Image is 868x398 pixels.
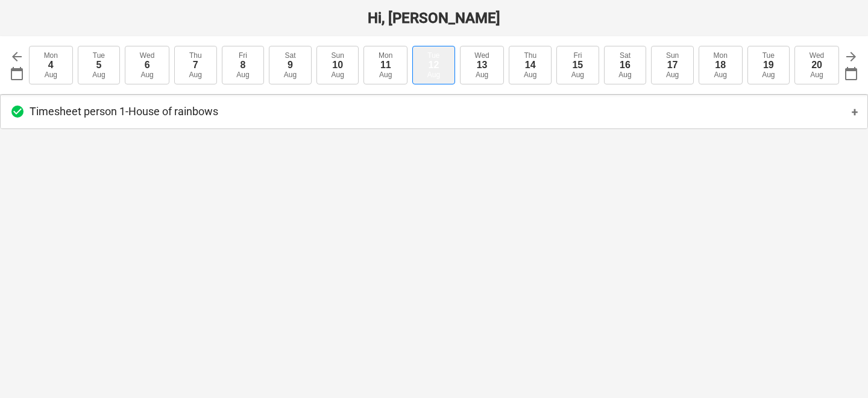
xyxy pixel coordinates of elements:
div: Aug [524,71,536,79]
div: Wed [810,51,824,60]
div: Fri [573,51,582,60]
div: Aug [331,71,344,79]
div: Fri [239,51,247,60]
div: 6 [145,60,150,71]
div: Aug [810,71,823,79]
div: 15 [572,60,583,71]
div: Tue [763,51,775,60]
button: Wed13Aug [460,46,505,84]
div: Aug [379,71,392,79]
div: Aug [714,71,727,79]
div: Wed [140,51,154,60]
div: Tue [93,51,105,60]
div: Aug [92,71,105,79]
button: Wed20Aug [794,46,839,84]
button: Sat16Aug [604,46,647,84]
div: 20 [811,60,822,71]
div: Aug [45,71,57,79]
div: 7 [193,60,198,71]
div: Wed [474,51,489,60]
div: Aug [618,71,631,79]
div: 4 [48,60,54,71]
div: 14 [525,60,536,71]
button: Fri15Aug [556,46,599,84]
button: Thu14Aug [509,46,552,84]
button: Tue19Aug [747,46,790,84]
div: Aug [762,71,775,79]
div: 17 [667,60,678,71]
button: Tue12Aug [412,46,455,84]
div: Sat [620,51,631,60]
div: Aug [140,71,153,79]
div: Aug [189,71,202,79]
div: Aug [427,71,440,79]
div: 8 [240,60,245,71]
button: Sun17Aug [651,46,694,84]
button: Mon11Aug [363,46,407,84]
p: Timesheet person 1 - House of rainbows [30,104,218,119]
div: Sun [666,51,679,60]
div: Thu [524,51,536,60]
div: 9 [288,60,293,71]
div: Tue [427,51,439,60]
div: Aug [284,71,297,79]
span: + [852,106,858,118]
button: Sun10Aug [316,46,359,84]
span: arrow_back [10,49,24,64]
div: Sat [285,51,296,60]
div: 10 [332,60,343,71]
div: Mon [714,51,728,60]
button: Sat9Aug [269,46,312,84]
button: Tue5Aug [78,46,121,84]
div: Aug [666,71,679,79]
span: check_circle [10,104,25,119]
div: 19 [763,60,774,71]
div: Sun [331,51,344,60]
div: 5 [96,60,101,71]
div: 16 [620,60,631,71]
div: 13 [477,60,488,71]
div: 11 [380,60,391,71]
button: Mon18Aug [699,46,743,84]
div: Aug [236,71,249,79]
button: Wed6Aug [125,46,169,84]
span: arrow_forward [844,49,858,64]
div: 12 [428,60,439,71]
div: Aug [476,71,488,79]
div: Aug [571,71,584,79]
button: Thu7Aug [174,46,217,84]
button: Mon4Aug [29,46,73,84]
div: Thu [189,51,202,60]
div: Mon [379,51,392,60]
div: 18 [715,60,726,71]
div: Mon [44,51,58,60]
button: Fri8Aug [222,46,265,84]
